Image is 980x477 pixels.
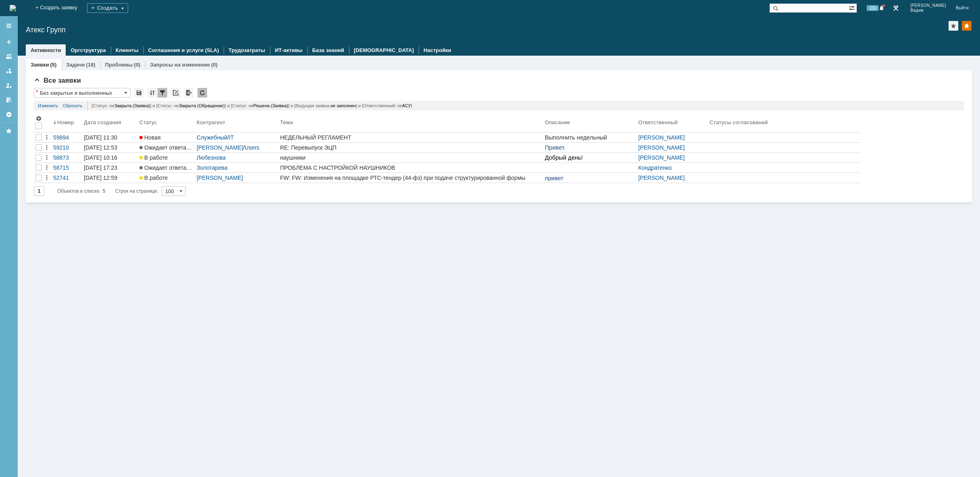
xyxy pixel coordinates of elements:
a: RE: Перевыпуск ЭЦП [278,143,543,152]
a: наушники [278,153,543,162]
div: Скопировать ссылку на список [171,88,181,98]
a: Сбросить [63,101,83,110]
a: ИТ-активы [275,47,303,53]
span: Аудит AD [21,93,49,99]
a: НЕДЕЛЬНЫЙ РЕГЛАМЕНТ [278,133,543,142]
a: [DATE] 12:59 [82,173,138,183]
a: [DATE] 11:30 [82,133,138,142]
a: ПРОБЛЕМА С НАСТРОЙКОЙ НАУШНИКОВ [278,163,543,173]
a: [PERSON_NAME] [PERSON_NAME] [638,144,686,157]
span: Ожидает ответа контрагента [139,144,219,151]
div: 58715 [53,165,81,171]
div: Действия [44,144,50,151]
div: / [197,165,277,171]
a: [DATE] 17:23 [82,163,138,173]
div: 52741 [53,175,81,181]
a: Проблемы [105,62,133,68]
a: 59210 [52,143,82,152]
div: Действия [44,165,50,171]
a: Изменить [38,101,58,110]
a: Золотарева [PERSON_NAME] [197,165,243,177]
th: Дата создания [82,114,138,133]
div: 58873 [53,154,81,161]
div: FW: FW: Изменения на площадке РТС-тендер (44-фз) при подаче структурированной формы заявки [280,175,542,181]
div: ПРОБЛЕМА С НАСТРОЙКОЙ НАУШНИКОВ [280,165,542,171]
a: [PERSON_NAME] [PERSON_NAME] [638,175,686,187]
span: В работе [139,154,168,161]
a: В работе [138,173,195,183]
div: Добавить в избранное [949,21,958,31]
span: Список ПК, где не установлен Агент администрирования и антивирусная защита [13,29,222,42]
span: 2 [3,112,6,119]
span: Объектов в списке: [57,188,100,194]
a: Мои согласования [2,94,15,106]
span: - Не включена защита. Не запущена программа защиты. Уровень постоянной защиты отличается от уровн... [13,60,225,73]
a: Заявки на командах [2,50,15,63]
span: 1 [3,101,6,108]
div: [Статус: не ] и [Статус: не ] и [Статус: не ] и [Ведущая заявка: ] и [Ответственный: не ] [87,101,960,110]
div: Тема [280,119,293,125]
a: Настройки [424,47,451,53]
span: Членство в группах трупов (скрипт AD. Поиск отключенных пользователей в группах) [13,109,224,122]
span: 1 [3,32,6,38]
div: наушники [280,154,542,161]
span: не заполнен [330,103,356,108]
span: АСУ [402,103,411,108]
a: Трудозатраты [228,47,265,53]
a: Кондратенко [PERSON_NAME] [638,165,685,177]
span: Выполнение задач на серверах [21,123,114,129]
div: (0) [211,62,218,68]
div: (0) [134,62,140,68]
div: Сортировка... [147,88,157,98]
a: Users [245,144,260,151]
div: НЕДЕЛЬНЫЙ РЕГЛАМЕНТ [280,134,542,141]
a: 58715 [52,163,82,173]
span: Список ПК где: [19,43,60,49]
div: / [638,144,706,151]
th: Номер [52,114,82,133]
div: [DATE] 12:59 [84,175,117,181]
a: Ожидает ответа контрагента [138,143,195,152]
th: Статус [138,114,195,133]
a: [PERSON_NAME] [PERSON_NAME] [638,154,686,167]
a: Новая [138,133,195,142]
a: [DEMOGRAPHIC_DATA] [354,47,414,53]
div: Контрагент [197,119,227,125]
div: [DATE] 12:53 [84,144,117,151]
span: В работе [139,175,168,181]
a: Заявки [31,62,49,68]
div: / [638,165,706,171]
div: / [197,144,277,151]
span: Новая [139,134,161,141]
div: [DATE] 17:23 [84,165,117,171]
div: Создать [87,3,128,13]
div: Настройки списка отличаются от сохраненных в виде [36,89,38,95]
div: Действия [44,175,50,181]
a: 52741 [52,173,82,183]
div: Экспорт списка [184,88,194,98]
div: 59894 [53,134,81,141]
div: Описание [545,119,571,125]
a: [PERSON_NAME] [PERSON_NAME] [638,134,686,147]
a: Настройки [2,108,15,121]
a: Запросы на изменение [150,62,210,68]
div: Атекс Групп [26,26,949,34]
div: / [638,175,706,181]
a: 59894 [52,133,82,142]
a: Клиенты [116,47,139,53]
span: - Не включена защита. Уровень постоянной защиты отличается от уровня, установленного администратором [13,77,226,90]
span: Закрыта (Заявка) [114,103,150,108]
span: 2 [3,43,6,49]
span: - Базы устарели. Срок действия лицензии истек или скоро истечет [13,51,204,58]
a: База знаний [312,47,344,53]
a: [PERSON_NAME] [PERSON_NAME] [197,175,245,187]
div: [DATE] 10:16 [84,154,117,161]
span: 100 [867,5,878,11]
span: Заполняемость полей (смотрим на почте отчёт "Пустые поля AD") [13,102,201,108]
div: (18) [86,62,95,68]
a: Мои заявки [2,79,15,92]
div: / [197,175,277,181]
div: Статус [139,119,157,125]
a: [DATE] 10:16 [82,153,138,162]
th: Ответственный [637,114,708,133]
